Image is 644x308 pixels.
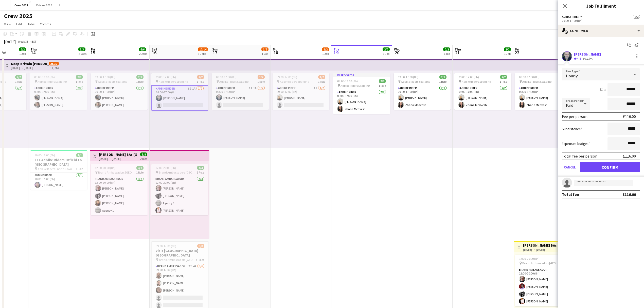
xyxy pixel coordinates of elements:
[38,80,67,83] span: Adbike Riders Spalding
[337,79,358,83] span: 09:00-17:00 (8h)
[198,52,208,56] div: 3 Jobs
[197,75,204,79] span: 1/2
[40,22,51,26] span: Comms
[91,73,148,110] app-job-card: 09:00-17:00 (8h)2/2 Adbike Riders Spalding1 RoleAdbike Rider2/209:00-17:00 (8h)[PERSON_NAME][PERS...
[16,22,22,26] span: Edit
[577,57,581,60] span: 4.8
[558,25,644,37] div: Confirmed
[2,21,13,27] a: View
[197,80,204,83] span: 1 Role
[136,170,144,174] span: 1 Role
[34,75,55,79] span: 09:00-17:00 (8h)
[599,87,605,92] div: 8h x
[454,73,511,110] div: 09:00-17:00 (8h)2/2 Adbike Riders Spalding1 RoleAdbike Rider2/209:00-17:00 (8h)[PERSON_NAME]Zhana...
[10,0,32,10] button: Crew 2025
[155,166,176,170] span: 12:00-20:00 (8h)
[30,73,87,110] app-job-card: 09:00-17:00 (8h)2/2 Adbike Riders Spalding1 RoleAdbike Rider2/209:00-17:00 (8h)[PERSON_NAME][PERS...
[98,80,127,83] span: Adbike Riders Spalding
[622,192,636,197] div: £116.00
[273,47,279,52] span: Mon
[212,73,269,110] app-job-card: 09:00-17:00 (8h)1/2 Adbike Riders Spalding1 RoleAdbike Rider1I1A1/209:00-17:00 (8h)[PERSON_NAME]
[383,47,390,51] span: 2/2
[197,170,204,174] span: 1 Role
[151,164,208,215] app-job-card: 12:00-20:00 (8h)4/4 Brand Ambassadors [GEOGRAPHIC_DATA]1 RoleBrand Ambassador4/412:00-20:00 (8h)[...
[152,47,157,52] span: Sat
[333,73,390,114] div: In progress09:00-17:00 (8h)2/2 Adbike Riders Spalding1 RoleAdbike Rider2/209:00-17:00 (8h)[PERSON...
[273,85,329,110] app-card-role: Adbike Rider1I1/209:00-17:00 (8h)[PERSON_NAME]
[216,75,237,79] span: 09:00-17:00 (8h)
[76,75,83,79] span: 2/2
[522,261,560,265] span: Brand Ambassadors [GEOGRAPHIC_DATA]
[14,21,24,27] a: Edit
[439,80,446,83] span: 1 Role
[91,164,148,215] app-job-card: 12:00-20:00 (8h)4/4 Brand Ambassadors [GEOGRAPHIC_DATA]1 RoleBrand Ambassador4/412:00-20:00 (8h)[...
[273,73,329,110] app-job-card: 09:00-17:00 (8h)1/2 Adbike Riders Spalding1 RoleAdbike Rider1I1/209:00-17:00 (8h)[PERSON_NAME]
[95,166,115,170] span: 12:00-20:00 (8h)
[500,80,507,83] span: 1 Role
[152,248,208,258] h3: Visit [GEOGRAPHIC_DATA] [GEOGRAPHIC_DATA]
[136,80,144,83] span: 1 Role
[333,47,339,52] span: Tue
[562,153,597,159] div: Total fee per person
[151,85,208,111] app-card-role: Adbike Rider1I1A1/209:00-17:00 (8h)[PERSON_NAME]
[394,73,451,110] div: 09:00-17:00 (8h)2/2 Adbike Riders Spalding1 RoleAdbike Rider2/209:00-17:00 (8h)[PERSON_NAME]Zhana...
[258,75,265,79] span: 1/2
[401,80,430,83] span: Adbike Riders Spalding
[196,258,204,262] span: 3 Roles
[78,47,85,51] span: 3/3
[49,62,59,65] span: 23/30
[443,52,450,56] div: 1 Job
[562,127,582,131] label: Subsistence
[151,50,157,56] span: 16
[515,73,572,110] app-job-card: 09:00-17:00 (8h)2/2 Adbike Riders Spalding1 RoleAdbike Rider2/209:00-17:00 (8h)[PERSON_NAME]Zhana...
[515,267,572,306] app-card-role: Brand Ambassador4/412:00-20:00 (8h)[PERSON_NAME][PERSON_NAME][PERSON_NAME][PERSON_NAME]
[99,152,137,157] h3: [PERSON_NAME] BAs [GEOGRAPHIC_DATA]
[562,192,579,197] div: Total fee
[19,52,26,56] div: 1 Job
[393,50,401,56] span: 20
[379,79,386,83] span: 2/2
[11,66,49,70] div: [DATE] → [DATE]
[280,80,309,83] span: Adbike Riders Spalding
[76,167,83,171] span: 1 Role
[38,167,76,171] span: Adbike Riders Enfield Town to [GEOGRAPHIC_DATA]
[30,47,37,52] span: Thu
[454,50,461,56] span: 21
[136,75,144,79] span: 2/2
[4,39,16,44] div: [DATE]
[566,73,578,78] span: Hourly
[76,80,83,83] span: 1 Role
[139,52,147,56] div: 2 Jobs
[91,176,148,215] app-card-role: Brand Ambassador4/412:00-20:00 (8h)[PERSON_NAME][PERSON_NAME][PERSON_NAME]Agency 1
[30,50,37,56] span: 14
[140,152,147,156] span: 8/8
[394,85,451,110] app-card-role: Adbike Rider2/209:00-17:00 (8h)[PERSON_NAME]Zhana Medvesh
[11,61,49,66] h3: Keep Britain [PERSON_NAME]
[15,80,22,83] span: 1 Role
[159,170,197,174] span: Brand Ambassadors [GEOGRAPHIC_DATA]
[515,255,572,306] app-job-card: 12:00-20:00 (8h)4/4 Brand Ambassadors [GEOGRAPHIC_DATA]1 RoleBrand Ambassador4/412:00-20:00 (8h)[...
[257,80,265,83] span: 1 Role
[523,243,561,248] h3: [PERSON_NAME] BAs [GEOGRAPHIC_DATA]
[439,75,446,79] span: 2/2
[99,157,137,161] div: [DATE] → [DATE]
[504,52,511,56] div: 1 Job
[159,258,196,262] span: Brand Ambassadors [GEOGRAPHIC_DATA]
[455,47,461,52] span: Thu
[462,80,491,83] span: Adbike Riders Spalding
[562,19,640,23] div: 09:00-17:00 (8h)
[139,47,146,51] span: 6/6
[155,75,176,79] span: 09:00-17:00 (8h)
[277,75,297,79] span: 09:00-17:00 (8h)
[379,84,386,88] span: 1 Role
[198,47,208,51] span: 10/14
[341,84,370,88] span: Adbike Riders Spalding
[30,150,87,190] div: 10:00-16:00 (6h)1/1TFL Adbike Riders Enfield to [GEOGRAPHIC_DATA] Adbike Riders Enfield Town to [...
